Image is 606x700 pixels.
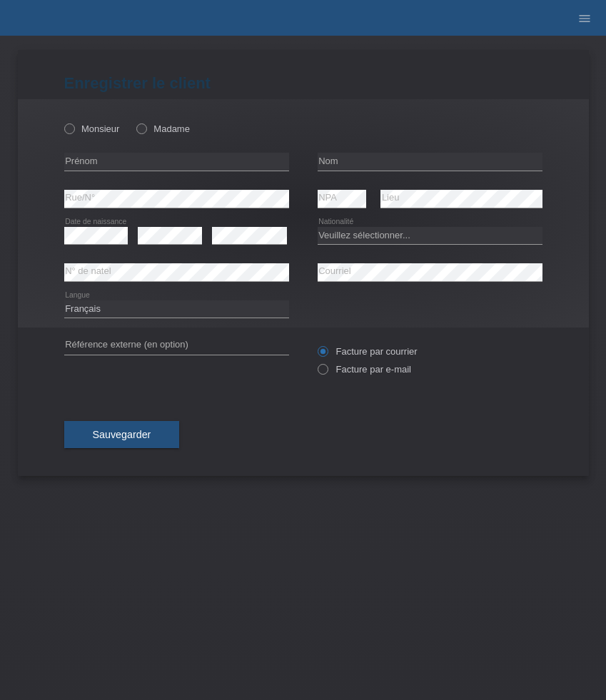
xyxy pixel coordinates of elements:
[93,429,151,440] span: Sauvegarder
[318,346,327,364] input: Facture par courrier
[577,11,592,26] i: menu
[570,14,599,22] a: menu
[64,123,74,133] input: Monsieur
[136,123,190,134] label: Madame
[64,421,180,448] button: Sauvegarder
[64,123,120,134] label: Monsieur
[64,74,542,92] h1: Enregistrer le client
[318,346,418,357] label: Facture par courrier
[318,364,327,382] input: Facture par e-mail
[136,123,146,133] input: Madame
[318,364,411,375] label: Facture par e-mail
